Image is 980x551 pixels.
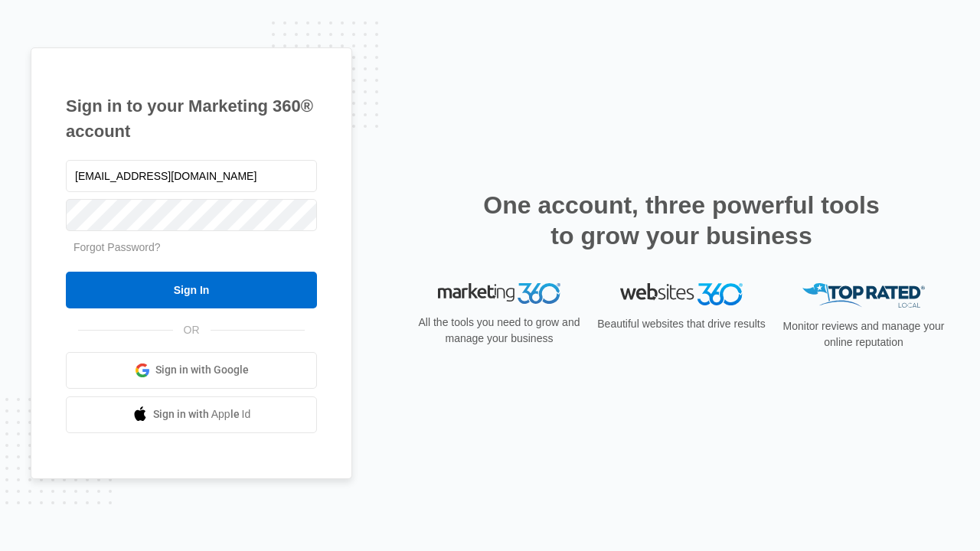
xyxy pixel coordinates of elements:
[66,160,317,192] input: Email
[479,190,884,251] h2: One account, three powerful tools to grow your business
[778,318,949,350] p: Monitor reviews and manage your online reputation
[620,283,743,305] img: Websites 360
[596,316,767,332] p: Beautiful websites that drive results
[66,272,317,308] input: Sign In
[438,283,560,305] img: Marketing 360
[153,406,251,422] span: Sign in with Apple Id
[66,352,317,389] a: Sign in with Google
[413,315,585,347] p: All the tools you need to grow and manage your business
[173,322,211,338] span: OR
[66,93,317,144] h1: Sign in to your Marketing 360® account
[73,241,161,253] a: Forgot Password?
[802,283,925,308] img: Top Rated Local
[66,396,317,433] a: Sign in with Apple Id
[155,362,249,378] span: Sign in with Google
